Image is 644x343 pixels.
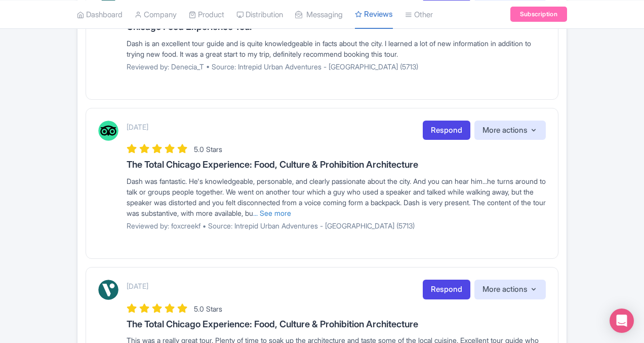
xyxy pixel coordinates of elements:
[474,121,546,140] button: More actions
[194,304,222,313] span: 5.0 Stars
[135,1,177,28] a: Company
[127,319,546,329] h3: The Total Chicago Experience: Food, Culture & Prohibition Architecture
[610,309,634,333] div: Open Intercom Messenger
[510,7,567,22] a: Subscription
[127,160,546,170] h3: The Total Chicago Experience: Food, Culture & Prohibition Architecture
[77,1,123,28] a: Dashboard
[423,121,470,140] a: Respond
[127,122,148,132] p: [DATE]
[98,280,118,300] img: Viator Logo
[127,38,546,59] div: Dash is an excellent tour guide and is quite knowledgeable in facts about the city. I learned a l...
[127,220,546,231] p: Reviewed by: foxcreekf • Source: Intrepid Urban Adventures - [GEOGRAPHIC_DATA] (5713)
[295,1,343,28] a: Messaging
[127,22,546,32] h3: Chicago Food Experience Tour
[98,121,118,141] img: Tripadvisor Logo
[253,209,291,217] a: ... See more
[127,176,546,218] div: Dash was fantastic. He's knowledgeable, personable, and clearly passionate about the city. And yo...
[127,281,148,291] p: [DATE]
[423,280,470,299] a: Respond
[236,1,283,28] a: Distribution
[127,61,546,72] p: Reviewed by: Denecia_T • Source: Intrepid Urban Adventures - [GEOGRAPHIC_DATA] (5713)
[194,145,222,154] span: 5.0 Stars
[189,1,224,28] a: Product
[474,280,546,299] button: More actions
[405,1,433,28] a: Other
